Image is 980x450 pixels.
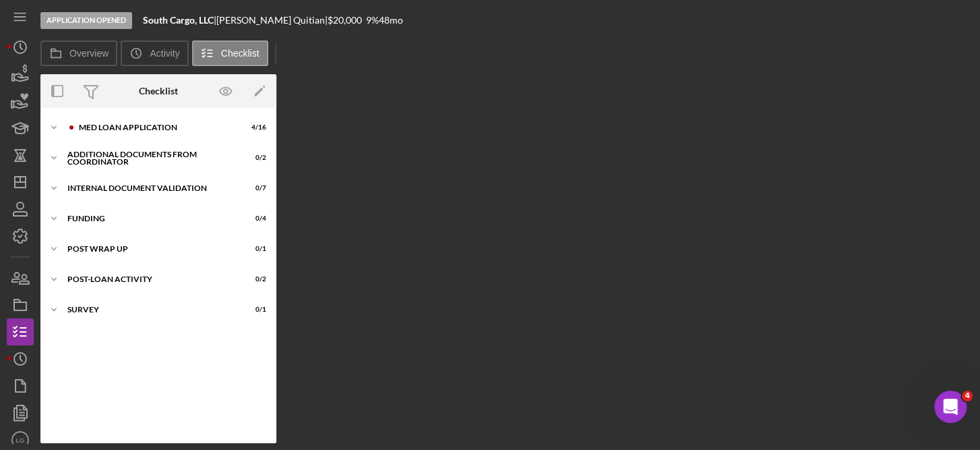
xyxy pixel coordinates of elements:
div: Checklist [139,86,178,96]
div: 0 / 1 [242,306,266,314]
div: MED Loan Application [79,123,233,132]
div: Application Opened [40,12,132,29]
label: Activity [150,48,179,59]
b: South Cargo, LLC [143,14,214,26]
div: Funding [67,215,233,223]
label: Overview [69,48,109,59]
div: Internal Document Validation [67,184,233,192]
div: 4 / 16 [242,123,266,132]
div: [PERSON_NAME] Quitian | [216,15,328,26]
text: LG [16,437,25,444]
div: 0 / 2 [242,275,266,283]
button: Activity [121,40,188,66]
div: | [143,15,216,26]
div: 0 / 2 [242,154,266,162]
iframe: Intercom live chat [934,391,967,423]
button: Checklist [192,40,268,66]
span: $20,000 [328,14,362,26]
div: 9 % [366,15,379,26]
label: Checklist [221,48,259,59]
div: 0 / 7 [242,184,266,192]
div: 48 mo [379,15,403,26]
div: Post Wrap Up [67,245,233,253]
div: 0 / 4 [242,215,266,223]
div: Survey [67,306,233,314]
div: Additional Documents from Coordinator [67,150,233,166]
span: 4 [962,391,973,401]
div: 0 / 1 [242,245,266,253]
div: Post-Loan Activity [67,275,233,283]
button: Overview [40,40,117,66]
